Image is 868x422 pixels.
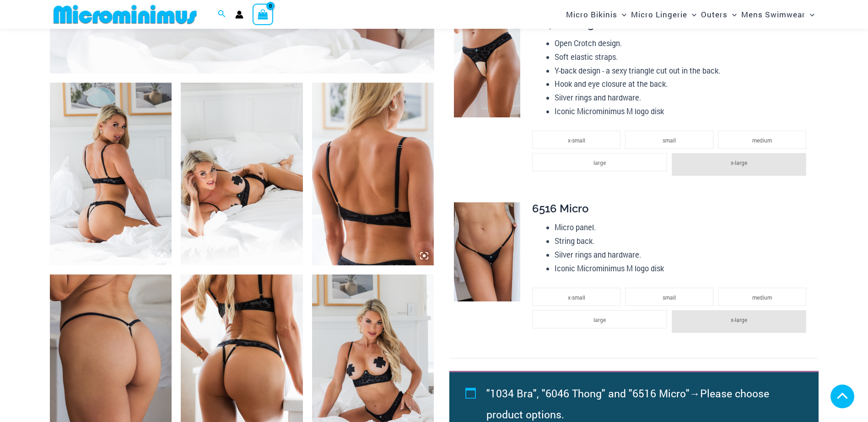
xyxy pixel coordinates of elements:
span: Menu Toggle [617,3,626,26]
a: Micro LingerieMenu ToggleMenu Toggle [629,3,699,26]
span: large [593,159,606,166]
span: medium [752,137,772,144]
span: Micro Bikinis [566,3,617,26]
li: large [532,310,667,328]
span: x-large [731,316,747,323]
span: large [593,316,606,323]
span: Please choose product options. [486,386,769,421]
a: Account icon link [235,11,243,19]
li: Iconic Microminimus M logo disk [555,262,811,275]
a: View Shopping Cart, empty [253,4,274,25]
span: Menu Toggle [805,3,814,26]
img: Nights Fall Silver Leopard 6516 Micro [454,202,520,302]
li: small [625,288,713,306]
li: Y-back design - a sexy triangle cut out in the back. [555,64,811,78]
a: Search icon link [218,9,226,21]
span: Outers [701,3,728,26]
li: String back. [555,234,811,248]
span: x-small [568,294,585,301]
li: small [625,131,713,149]
li: x-small [532,288,620,306]
span: small [663,137,676,144]
img: MM SHOP LOGO FLAT [50,4,200,25]
img: Nights Fall Silver Leopard 1036 Bra 6046 Thong [50,83,172,265]
span: x-large [731,159,747,166]
li: Open Crotch design. [555,37,811,50]
li: Silver rings and hardware. [555,248,811,262]
li: medium [718,131,806,149]
img: Nights Fall Silver Leopard 1036 Bra 6046 Thong [181,83,303,265]
span: 6516 Micro [532,202,588,215]
li: Silver rings and hardware. [555,91,811,105]
li: Iconic Microminimus M logo disk [555,105,811,118]
li: x-large [672,153,806,176]
li: Hook and eye closure at the back. [555,77,811,91]
img: Nights Fall Silver Leopard 6046 Thong [454,18,520,117]
span: x-small [568,137,585,144]
span: small [663,294,676,301]
li: x-small [532,131,620,149]
a: OutersMenu ToggleMenu Toggle [699,3,739,26]
li: Micro panel. [555,221,811,234]
li: Soft elastic straps. [555,50,811,64]
li: x-large [672,310,806,333]
img: Nights Fall Silver Leopard 1036 Bra [312,83,434,265]
span: Micro Lingerie [631,3,687,26]
a: Micro BikinisMenu ToggleMenu Toggle [564,3,629,26]
li: large [532,153,667,171]
span: Menu Toggle [728,3,737,26]
nav: Site Navigation [562,1,819,27]
li: medium [718,288,806,306]
span: "1034 Bra", "6046 Thong" and "6516 Micro" [486,386,690,400]
span: Menu Toggle [687,3,696,26]
span: Mens Swimwear [741,3,805,26]
span: medium [752,294,772,301]
a: Mens SwimwearMenu ToggleMenu Toggle [739,3,817,26]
